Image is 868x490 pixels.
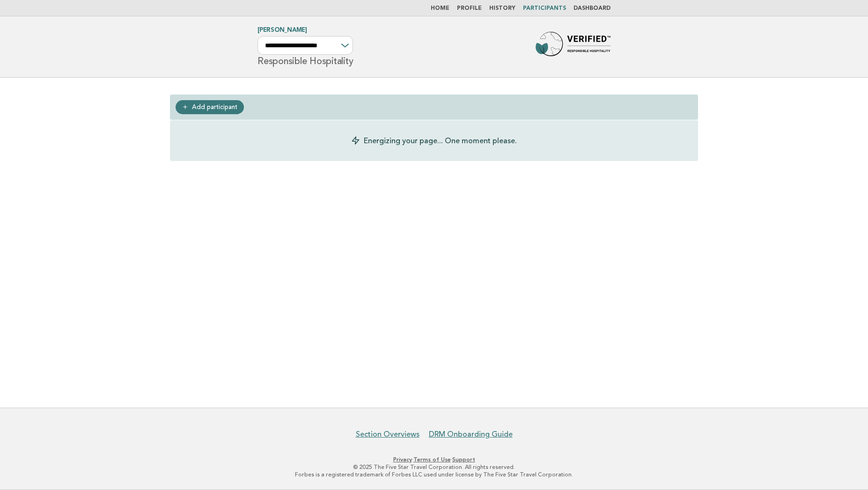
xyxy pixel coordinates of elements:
[147,471,721,478] p: Forbes is a registered trademark of Forbes LLC used under license by The Five Star Travel Corpora...
[257,28,353,66] h1: Responsible Hospitality
[176,100,244,114] a: Add participant
[431,6,449,11] a: Home
[489,6,515,11] a: History
[257,27,307,33] a: [PERSON_NAME]
[536,32,611,62] img: Forbes Travel Guide
[413,456,451,463] a: Terms of Use
[429,430,513,439] a: DRM Onboarding Guide
[574,6,611,11] a: Dashboard
[452,456,475,463] a: Support
[364,135,517,146] p: Energizing your page... One moment please.
[147,463,721,471] p: © 2025 The Five Star Travel Corporation. All rights reserved.
[393,456,412,463] a: Privacy
[356,430,419,439] a: Section Overviews
[523,6,566,11] a: Participants
[147,456,721,463] p: · ·
[457,6,482,11] a: Profile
